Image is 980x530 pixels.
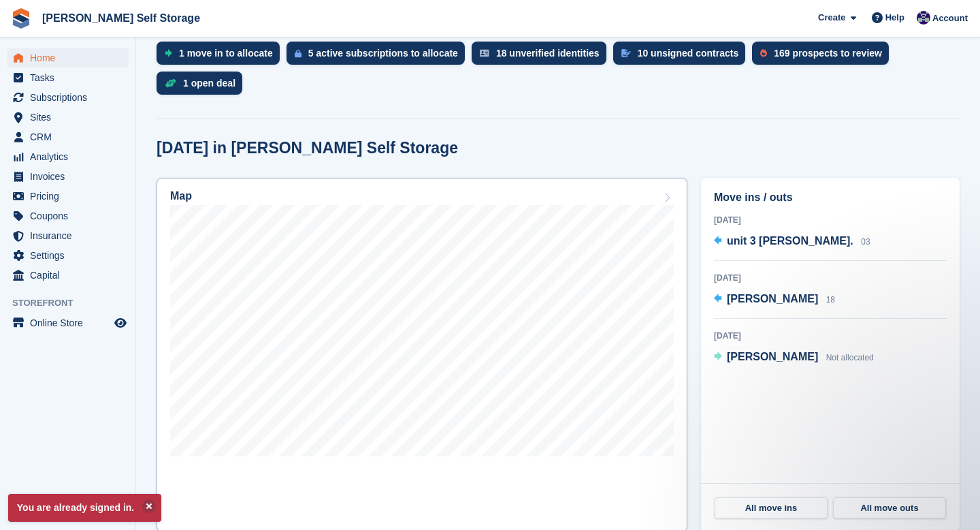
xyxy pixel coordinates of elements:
[30,187,112,206] span: Pricing
[714,330,947,342] div: [DATE]
[714,272,947,284] div: [DATE]
[30,246,112,265] span: Settings
[833,497,946,519] a: All move outs
[30,68,112,87] span: Tasks
[12,296,135,310] span: Storefront
[714,291,835,309] a: [PERSON_NAME] 18
[480,49,489,57] img: verify_identity-adf6edd0f0f0b5bbfe63781bf79b02c33cf7c696d77639b501bdc392416b5a36.svg
[496,48,600,59] div: 18 unverified identities
[7,88,129,107] a: menu
[7,206,129,225] a: menu
[30,48,112,67] span: Home
[157,139,458,157] h2: [DATE] in [PERSON_NAME] Self Storage
[472,42,613,72] a: 18 unverified identities
[727,351,818,362] span: [PERSON_NAME]
[170,190,192,202] h2: Map
[7,68,129,87] a: menu
[37,7,206,29] a: [PERSON_NAME] Self Storage
[7,127,129,146] a: menu
[7,226,129,245] a: menu
[30,147,112,166] span: Analytics
[308,48,458,59] div: 5 active subscriptions to allocate
[638,48,739,59] div: 10 unsigned contracts
[7,313,129,332] a: menu
[30,266,112,285] span: Capital
[621,49,631,57] img: contract_signature_icon-13c848040528278c33f63329250d36e43548de30e8caae1d1a13099fd9432cc5.svg
[7,246,129,265] a: menu
[760,49,767,57] img: prospect-51fa495bee0391a8d652442698ab0144808aea92771e9ea1ae160a38d050c398.svg
[7,266,129,285] a: menu
[30,108,112,127] span: Sites
[30,206,112,225] span: Coupons
[861,237,870,247] span: 03
[295,49,301,58] img: active_subscription_to_allocate_icon-d502201f5373d7db506a760aba3b589e785aa758c864c3986d89f69b8ff3...
[30,313,112,332] span: Online Store
[7,187,129,206] a: menu
[7,147,129,166] a: menu
[7,48,129,67] a: menu
[11,8,31,29] img: stora-icon-8386f47178a22dfd0bd8f6a31ec36ba5ce8667c1dd55bd0f319d3a0aa187defe.svg
[165,49,172,57] img: move_ins_to_allocate_icon-fdf77a2bb77ea45bf5b3d319d69a93e2d87916cf1d5bf7949dd705db3b84f3ca.svg
[715,497,828,519] a: All move ins
[165,78,176,88] img: deal-1b604bf984904fb50ccaf53a9ad4b4a5d6e5aea283cecdc64d6e3604feb123c2.svg
[885,11,904,25] span: Help
[30,127,112,146] span: CRM
[30,167,112,186] span: Invoices
[112,315,129,331] a: Preview store
[826,295,835,305] span: 18
[613,42,753,72] a: 10 unsigned contracts
[30,88,112,107] span: Subscriptions
[7,108,129,127] a: menu
[932,12,968,25] span: Account
[774,48,882,59] div: 169 prospects to review
[818,11,845,25] span: Create
[714,189,947,206] h2: Move ins / outs
[714,349,874,367] a: [PERSON_NAME] Not allocated
[157,72,249,102] a: 1 open deal
[727,293,818,305] span: [PERSON_NAME]
[183,78,235,89] div: 1 open deal
[7,167,129,186] a: menu
[287,42,472,72] a: 5 active subscriptions to allocate
[30,226,112,245] span: Insurance
[917,11,930,25] img: Matthew Jones
[752,42,896,72] a: 169 prospects to review
[714,233,870,251] a: unit 3 [PERSON_NAME]. 03
[179,48,273,59] div: 1 move in to allocate
[826,353,874,362] span: Not allocated
[8,494,161,522] p: You are already signed in.
[157,42,287,72] a: 1 move in to allocate
[727,235,853,247] span: unit 3 [PERSON_NAME].
[714,214,947,226] div: [DATE]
